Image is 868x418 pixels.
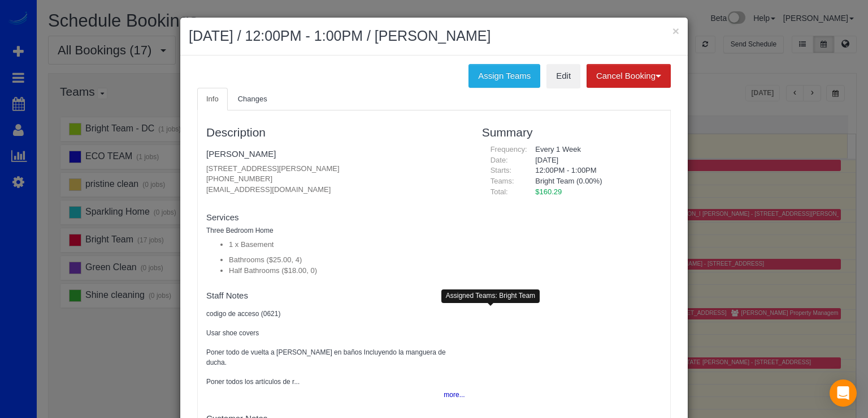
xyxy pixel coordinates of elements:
span: Frequency: [491,145,527,153]
h5: Three Bedroom Home [206,227,465,234]
span: Starts: [491,166,512,174]
div: Open Intercom Messenger [830,379,857,407]
button: Assign Teams [468,64,540,88]
li: 1 x Basement [229,240,465,250]
li: Half Bathrooms ($18.00, 0) [229,266,465,276]
div: [DATE] [527,155,662,166]
p: [STREET_ADDRESS][PERSON_NAME] [PHONE_NUMBER] [EMAIL_ADDRESS][DOMAIN_NAME] [206,164,465,195]
li: Bright Team (0.00%) [535,176,653,187]
span: Total: [491,187,508,196]
button: Cancel Booking [587,64,671,88]
a: Changes [229,88,276,111]
li: Bathrooms ($25.00, 4) [229,255,465,266]
div: 12:00PM - 1:00PM [527,165,662,176]
span: Teams: [491,177,514,185]
div: Assigned Teams: Bright Team [441,289,540,302]
pre: codigo de acceso (0621) Usar shoe covers Poner todo de vuelta a [PERSON_NAME] en baños Incluyendo... [206,309,465,387]
a: Edit [546,64,580,88]
h3: Description [206,126,465,139]
button: × [672,25,679,37]
span: Changes [238,95,267,103]
a: [PERSON_NAME] [206,149,276,159]
h4: Services [206,213,465,223]
h4: Staff Notes [206,291,465,301]
button: more... [437,387,465,403]
span: $160.29 [535,187,562,196]
span: Date: [491,156,508,164]
h3: Summary [482,126,662,139]
a: Info [197,88,228,111]
span: Info [206,95,219,103]
h2: [DATE] / 12:00PM - 1:00PM / [PERSON_NAME] [189,26,679,46]
div: Every 1 Week [527,144,662,155]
